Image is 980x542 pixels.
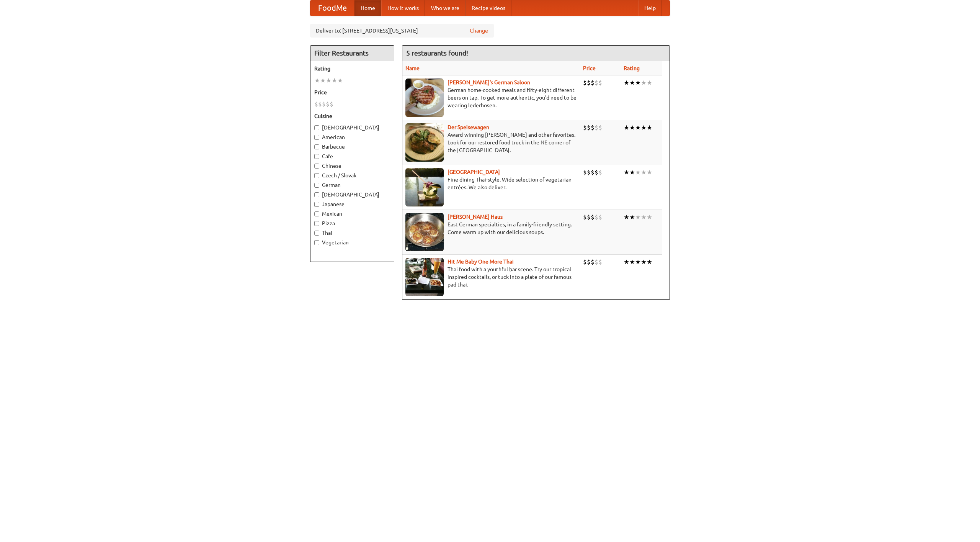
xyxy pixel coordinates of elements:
a: [PERSON_NAME] Haus [448,214,503,220]
label: Mexican [314,210,390,218]
li: ★ [647,79,652,87]
input: Japanese [314,202,319,207]
input: Vegetarian [314,240,319,245]
li: $ [595,258,598,266]
a: Recipe videos [465,0,511,16]
li: $ [598,79,602,87]
label: Vegetarian [314,239,390,246]
a: Rating [624,65,640,71]
li: $ [598,168,602,177]
li: $ [598,258,602,266]
a: [GEOGRAPHIC_DATA] [448,169,500,175]
img: satay.jpg [405,168,444,206]
li: ★ [647,168,652,177]
input: Pizza [314,221,319,226]
li: $ [583,258,587,266]
li: $ [583,123,587,132]
input: [DEMOGRAPHIC_DATA] [314,125,319,130]
li: $ [587,168,591,177]
li: ★ [641,168,647,177]
li: $ [326,100,330,108]
li: ★ [624,258,629,266]
li: $ [587,123,591,132]
li: ★ [624,79,629,87]
li: ★ [629,123,635,132]
label: [DEMOGRAPHIC_DATA] [314,191,390,198]
li: $ [595,168,598,177]
li: $ [591,258,595,266]
li: ★ [635,79,641,87]
li: ★ [624,123,629,132]
input: American [314,135,319,140]
a: Home [354,0,381,16]
li: ★ [647,213,652,221]
li: ★ [635,168,641,177]
a: Der Speisewagen [448,124,489,130]
li: ★ [314,76,320,85]
a: Price [583,65,596,71]
p: German home-cooked meals and fifty-eight different beers on tap. To get more authentic, you'd nee... [405,86,577,109]
ng-pluralize: 5 restaurants found! [406,49,468,57]
h5: Cuisine [314,112,390,120]
li: $ [587,79,591,87]
a: Change [470,27,488,34]
li: $ [330,100,333,108]
li: $ [587,258,591,266]
label: Chinese [314,162,390,170]
li: ★ [629,79,635,87]
li: ★ [641,213,647,221]
li: $ [587,213,591,221]
input: Barbecue [314,144,319,149]
p: Fine dining Thai-style. Wide selection of vegetarian entrées. We also deliver. [405,176,577,191]
li: ★ [635,123,641,132]
li: $ [595,123,598,132]
li: ★ [635,258,641,266]
li: ★ [641,79,647,87]
a: Who we are [425,0,465,16]
li: ★ [337,76,343,85]
li: $ [583,168,587,177]
input: German [314,183,319,188]
li: $ [591,123,595,132]
a: Help [638,0,662,16]
li: $ [591,168,595,177]
a: Name [405,65,420,71]
label: Cafe [314,152,390,160]
li: $ [595,79,598,87]
li: $ [598,213,602,221]
p: Thai food with a youthful bar scene. Try our tropical inspired cocktails, or tuck into a plate of... [405,265,577,288]
li: $ [314,100,318,108]
li: ★ [635,213,641,221]
input: Chinese [314,164,319,169]
li: $ [591,79,595,87]
label: American [314,133,390,141]
li: ★ [647,123,652,132]
label: German [314,181,390,189]
img: esthers.jpg [405,79,444,117]
label: [DEMOGRAPHIC_DATA] [314,124,390,131]
a: How it works [381,0,425,16]
img: kohlhaus.jpg [405,213,444,251]
label: Barbecue [314,143,390,151]
li: ★ [641,123,647,132]
label: Thai [314,229,390,237]
input: Cafe [314,154,319,159]
li: $ [318,100,322,108]
a: Hit Me Baby One More Thai [448,259,514,265]
label: Japanese [314,200,390,208]
li: ★ [320,76,326,85]
h5: Price [314,88,390,96]
li: ★ [629,213,635,221]
label: Pizza [314,219,390,227]
a: [PERSON_NAME]'s German Saloon [448,79,530,85]
li: ★ [629,258,635,266]
li: $ [583,79,587,87]
input: [DEMOGRAPHIC_DATA] [314,192,319,197]
img: babythai.jpg [405,258,444,296]
li: $ [322,100,326,108]
img: speisewagen.jpg [405,123,444,162]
